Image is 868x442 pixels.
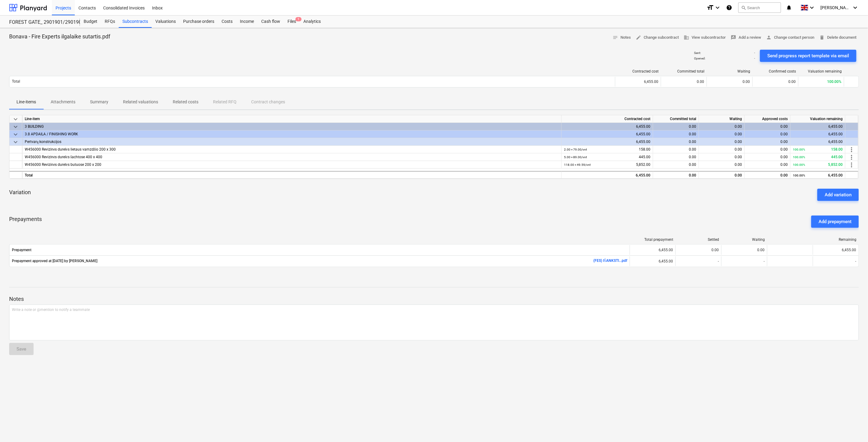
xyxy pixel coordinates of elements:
div: Valuations [152,16,179,28]
span: search [741,5,746,10]
span: 0.00 [743,80,750,84]
button: Search [738,2,781,13]
div: 158.00 [793,146,843,153]
div: Purchase orders [179,16,218,28]
p: - [754,56,755,60]
div: 3.8 APDAILA / FINISHING WORK [25,130,559,138]
div: 6,455.00 [562,171,653,179]
div: Income [236,16,258,28]
a: RFQs [101,16,119,28]
div: 6,455.00 [562,130,653,138]
div: 0.00 [699,123,745,130]
div: Add prepayment [819,218,852,226]
i: keyboard_arrow_down [714,4,721,11]
div: 6,455.00 [790,138,845,146]
a: Cash flow [258,16,284,28]
div: 6,455.00 [615,77,661,87]
span: business [684,35,689,40]
div: 0.00 [675,245,721,255]
i: Knowledge base [726,4,732,11]
div: Subcontracts [119,16,152,28]
div: 0.00 [745,130,790,138]
div: Contracted cost [562,115,653,123]
small: 100.00% [793,148,805,151]
span: 1 [295,17,302,21]
span: 100.00% [827,80,841,84]
div: Total [22,171,562,179]
div: 6,455.00 [813,245,859,255]
div: W456000 Revizinės durelės butuose 200 x 200 [25,161,559,169]
span: 0.00 [780,155,788,159]
a: (FES) IŠANKSTI...pdf [593,258,627,263]
span: 0.00 [780,162,788,167]
div: 6,455.00 [562,123,653,130]
div: W456000 Revizinės durelės šachtose 400 x 400 [25,153,559,161]
div: 6,455.00 [793,172,843,179]
div: Valuation remaining [790,115,845,123]
a: Budget [80,16,101,28]
div: - [813,256,859,266]
div: Waiting [699,115,745,123]
div: Pertvarų konstrukcijos [25,138,559,146]
div: 6,455.00 [790,123,845,130]
span: more_vert [848,161,855,169]
span: 0.00 [689,155,696,159]
div: Total prepayment [632,237,673,242]
div: 0.00 [745,171,790,179]
p: Variation [9,189,31,196]
small: 100.00% [793,163,805,166]
button: Change contact person [764,33,817,42]
p: Prepayments [9,216,42,228]
span: Change subcontract [636,34,679,41]
div: 5,852.00 [793,161,843,169]
div: W456000 Revizinės durelės lietaus vamzdžio 200 x 300 [25,146,559,153]
span: 0.00 [735,162,742,167]
button: Change subcontract [633,33,681,42]
span: keyboard_arrow_down [12,131,19,138]
span: 0.00 [689,147,696,151]
span: Delete document [819,34,856,41]
div: 0.00 [653,171,699,179]
div: Valuation remaining [801,69,842,73]
small: 100.00% [793,174,805,177]
div: 445.00 [793,153,843,161]
button: Add a review [728,33,764,42]
div: Approved costs [745,115,790,123]
div: Settled [678,237,719,242]
div: Waiting [724,237,765,242]
small: 100.00% [793,155,805,159]
div: Contracted cost [618,69,659,73]
div: 0.00 [653,138,699,146]
div: - [721,256,767,266]
span: person [766,35,772,40]
span: edit [636,35,641,40]
p: Related valuations [123,99,158,105]
iframe: Chat Widget [837,413,868,442]
div: Committed total [653,115,699,123]
button: Add variation [817,189,859,201]
p: Summary [90,99,108,105]
div: Files [284,16,300,28]
div: Committed total [664,69,704,73]
div: 0.00 [653,130,699,138]
span: 0.00 [780,147,788,151]
span: Notes [613,34,631,41]
button: Delete document [817,33,859,42]
div: 0.00 [745,123,790,130]
span: 0.00 [689,162,696,167]
small: 5.00 × 89.00 / vnt [564,155,587,159]
div: 0.00 [699,138,745,146]
div: 0.00 [653,123,699,130]
div: 0.00 [699,130,745,138]
p: Total [12,79,20,84]
span: 0.00 [697,80,704,84]
div: - [675,256,721,266]
p: Prepayment approved at [DATE] by [PERSON_NAME] [12,258,97,264]
div: 6,455.00 [630,256,675,266]
div: 445.00 [564,153,650,161]
a: Costs [218,16,236,28]
i: keyboard_arrow_down [852,4,859,11]
span: keyboard_arrow_down [12,138,19,146]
